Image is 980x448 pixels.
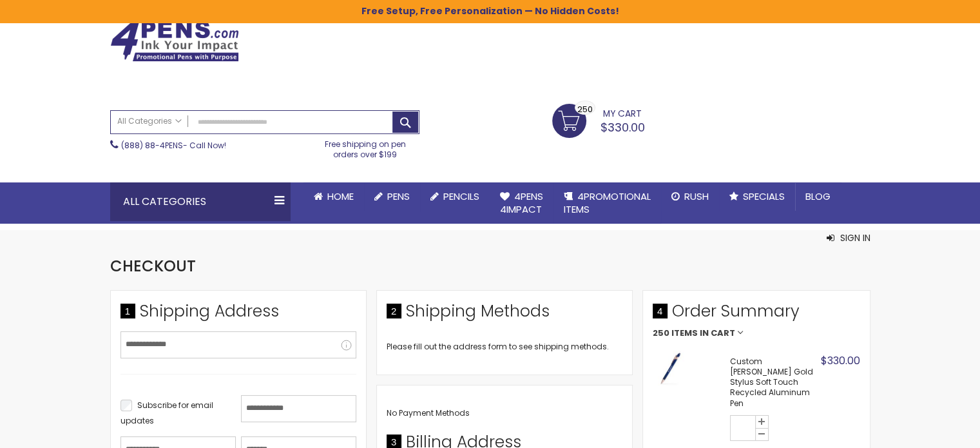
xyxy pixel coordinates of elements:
a: Specials [719,182,795,211]
a: Blog [795,182,841,211]
div: No Payment Methods [387,408,622,418]
span: 4Pens 4impact [500,190,543,216]
span: Subscribe for email updates [120,400,213,426]
a: Pens [364,182,420,211]
div: Free shipping on pen orders over $199 [311,134,419,160]
div: Please fill out the address form to see shipping methods. [387,342,622,352]
span: Blog [805,190,831,203]
strong: Custom [PERSON_NAME] Gold Stylus Soft Touch Recycled Aluminum Pen [730,356,818,409]
a: Home [303,182,364,211]
span: Home [327,190,354,203]
div: All Categories [110,182,291,221]
a: Rush [661,182,719,211]
a: $330.00 250 [552,104,645,136]
span: 4PROMOTIONAL ITEMS [564,190,651,216]
iframe: Google Customer Reviews [874,413,980,448]
img: Custom Lexi Rose Gold Stylus Soft Touch Recycled Aluminum Pen-Dark Blue [653,351,688,386]
button: Sign In [827,231,870,244]
span: 250 [653,329,669,338]
span: $330.00 [600,119,645,135]
span: Checkout [110,255,196,277]
div: Shipping Methods [387,300,622,329]
a: (888) 88-4PENS [121,140,183,151]
span: Order Summary [653,300,860,329]
span: Specials [743,190,785,203]
span: Items in Cart [671,329,735,338]
a: 4PROMOTIONALITEMS [553,182,661,224]
span: All Categories [117,116,182,126]
a: 4Pens4impact [490,182,553,224]
a: Pencils [420,182,490,211]
span: $330.00 [821,353,860,368]
span: 250 [577,103,593,115]
div: Shipping Address [120,300,356,329]
span: Pens [387,190,410,203]
span: Rush [684,190,709,203]
span: - Call Now! [121,140,226,151]
img: 4Pens Custom Pens and Promotional Products [110,21,239,62]
a: All Categories [111,111,188,132]
span: Sign In [840,231,870,244]
span: Pencils [443,190,479,203]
